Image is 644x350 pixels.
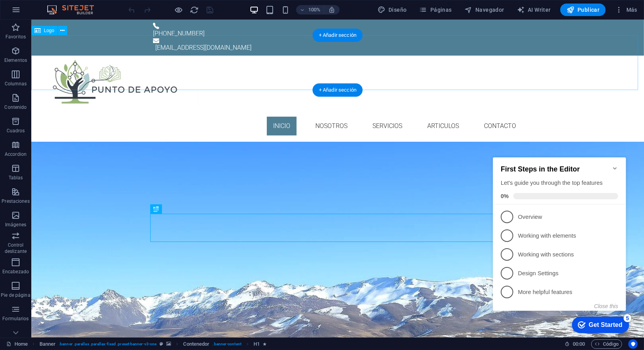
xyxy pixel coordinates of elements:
p: More helpful features [28,142,122,150]
div: Diseño (Ctrl+Alt+Y) [374,4,410,16]
i: Volver a cargar página [190,5,199,14]
button: Diseño [374,4,410,16]
p: Formularios [2,316,29,322]
i: Este elemento es un preajuste personalizable [160,342,163,346]
button: 100% [296,5,324,14]
img: Editor Logo [45,5,104,14]
span: 0% [11,47,23,53]
div: + Añadir sección [313,83,363,97]
li: Working with sections [3,99,136,118]
li: More helpful features [3,137,136,155]
p: Cuadros [7,128,25,134]
i: El elemento contiene una animación [263,342,266,346]
h6: 100% [308,5,320,14]
li: Working with elements [3,80,136,99]
div: 5 [134,168,142,176]
p: Prestaciones [2,198,29,204]
span: Logo [44,28,54,33]
div: Minimize checklist [122,19,128,25]
a: Haz clic para cancelar la selección y doble clic para abrir páginas [6,339,28,349]
span: Código [595,339,619,349]
button: Publicar [560,4,606,16]
span: . banner-content [213,339,241,349]
button: reload [190,5,199,14]
button: AI Writer [514,4,554,16]
p: Pie de página [1,292,30,298]
p: Favoritos [5,34,26,40]
nav: breadcrumb [40,339,267,349]
button: Código [591,339,622,349]
p: Columnas [5,81,27,87]
button: Close this [104,157,128,163]
li: Design Settings [3,118,136,137]
span: Publicar [567,6,600,14]
span: : [578,341,579,347]
span: . banner .parallax .parallax-fixed .preset-banner-v3-one [59,339,157,349]
p: Working with elements [28,86,122,94]
span: Haz clic para seleccionar y doble clic para editar [254,339,260,349]
h2: First Steps in the Editor [11,19,128,27]
i: Al redimensionar, ajustar el nivel de zoom automáticamente para ajustarse al dispositivo elegido. [328,6,335,13]
button: Navegador [461,4,507,16]
p: Working with sections [28,105,122,113]
i: Este elemento contiene un fondo [166,342,171,346]
p: Encabezado [2,269,29,275]
button: Páginas [416,4,455,16]
span: Haz clic para seleccionar y doble clic para editar [183,339,210,349]
span: Diseño [378,6,407,14]
h6: Tiempo de la sesión [565,339,585,349]
p: Elementos [4,57,27,63]
p: Imágenes [5,222,26,228]
span: Más [615,6,637,14]
li: Overview [3,61,136,80]
div: Get Started 5 items remaining, 0% complete [82,171,139,187]
button: Más [612,4,640,16]
div: Let's guide you through the top features [11,33,128,41]
span: 00 00 [573,339,585,349]
button: Usercentrics [628,339,638,349]
span: Navegador [464,6,504,14]
span: Páginas [419,6,452,14]
button: Haz clic para salir del modo de previsualización y seguir editando [174,5,183,14]
p: Design Settings [28,123,122,132]
span: Haz clic para seleccionar y doble clic para editar [40,339,56,349]
p: Overview [28,67,122,75]
div: + Añadir sección [313,29,363,42]
p: Tablas [9,175,23,181]
div: Get Started [99,175,133,182]
span: AI Writer [517,6,551,14]
p: Accordion [5,151,27,157]
p: Contenido [4,104,27,110]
